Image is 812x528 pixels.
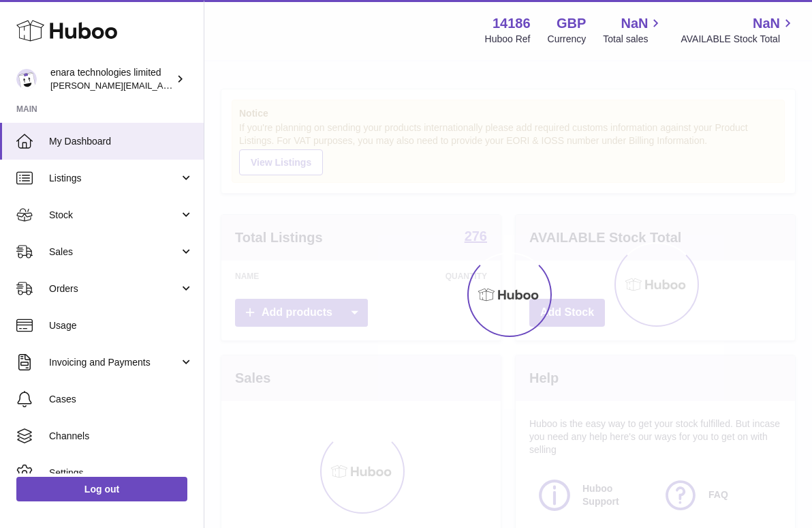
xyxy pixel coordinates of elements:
span: NaN [621,14,648,33]
span: Listings [49,172,179,185]
span: My Dashboard [49,135,193,148]
div: Currency [548,33,587,46]
span: Invoicing and Payments [49,356,179,369]
span: Cases [49,393,193,406]
span: Stock [49,209,179,222]
span: Sales [49,246,179,259]
a: NaN AVAILABLE Stock Total [681,14,796,46]
a: Log out [16,477,187,501]
span: Settings [49,467,193,480]
span: Orders [49,282,179,295]
span: Total sales [603,33,663,46]
strong: 14186 [493,14,531,33]
span: Channels [49,430,193,443]
img: Dee@enara.co [16,69,37,89]
span: [PERSON_NAME][EMAIL_ADDRESS][DOMAIN_NAME] [50,80,273,91]
a: NaN Total sales [603,14,663,46]
span: AVAILABLE Stock Total [681,33,796,46]
div: Huboo Ref [485,33,531,46]
span: NaN [753,14,780,33]
span: Usage [49,319,193,332]
strong: GBP [557,14,586,33]
div: enara technologies limited [50,66,173,92]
